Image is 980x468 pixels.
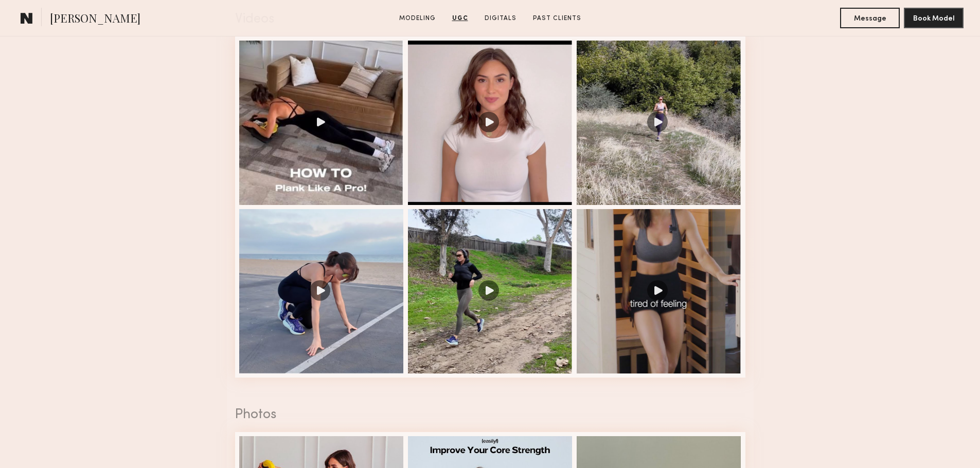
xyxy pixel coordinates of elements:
[448,14,472,23] a: UGC
[480,14,521,23] a: Digitals
[50,10,140,28] span: [PERSON_NAME]
[904,8,964,28] button: Book Model
[235,408,745,422] div: Photos
[529,14,585,23] a: Past Clients
[395,14,440,23] a: Modeling
[904,13,964,22] a: Book Model
[840,8,900,28] button: Message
